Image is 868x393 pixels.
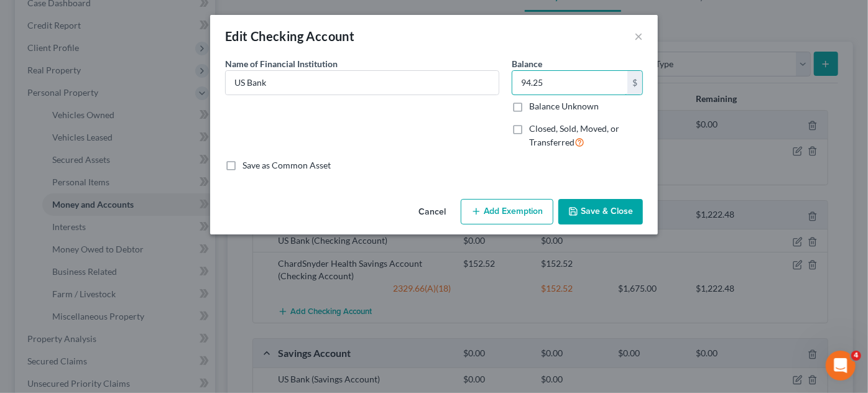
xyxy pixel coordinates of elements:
button: Add Exemption [461,199,553,225]
div: Edit Checking Account [225,27,354,45]
div: $ [627,71,642,95]
span: 4 [851,351,861,361]
label: Balance [512,57,542,70]
iframe: Intercom live chat [826,351,856,381]
label: Save as Common Asset [242,159,331,172]
button: Save & Close [558,199,643,225]
input: Enter name... [226,71,499,95]
input: 0.00 [512,71,627,95]
button: × [634,29,643,44]
span: Name of Financial Institution [225,58,338,69]
button: Cancel [409,200,456,225]
label: Balance Unknown [529,100,599,113]
span: Closed, Sold, Moved, or Transferred [529,123,619,147]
